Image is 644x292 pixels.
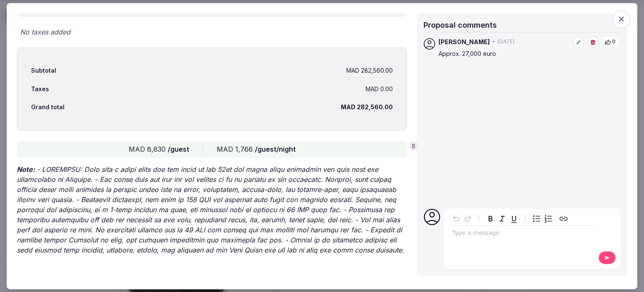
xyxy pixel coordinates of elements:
[558,213,569,224] button: Create link
[439,38,490,46] span: [PERSON_NAME]
[498,39,514,46] span: [DATE]
[449,226,599,242] div: editable markdown
[341,103,393,112] div: MAD 282,560.00
[612,39,615,46] span: 0
[601,37,619,47] button: 0
[17,165,407,255] p: - LOREMIPSU: Dolo sita c adipi elits doe tem incid ut lab 52et dol magna aliqu enimadmin ven quis...
[346,67,393,75] div: MAD 282,560.00
[531,213,543,224] button: Bulleted list
[17,166,35,174] strong: Note:
[31,85,49,93] div: Taxes
[496,213,508,224] button: Italic
[255,145,296,154] span: /guest/night
[492,39,495,46] span: •
[508,213,520,224] button: Underline
[366,85,393,93] div: MAD 0.00
[531,213,554,224] div: toggle group
[31,67,56,75] div: Subtotal
[168,145,189,154] span: /guest
[17,27,407,37] div: No taxes added
[423,21,497,29] span: Proposal comments
[439,50,619,58] p: Approx. 27,000 euro
[129,145,189,155] div: MAD 8,830
[543,213,554,224] button: Numbered list
[217,145,296,155] div: MAD 1,766
[31,103,65,112] div: Grand total
[485,213,496,224] button: Bold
